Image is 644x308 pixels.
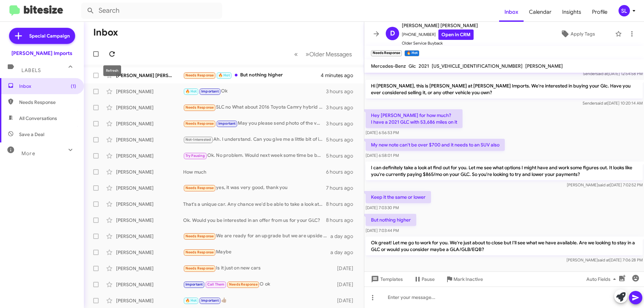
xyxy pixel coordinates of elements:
[103,65,121,76] div: Refresh
[116,201,183,207] div: [PERSON_NAME]
[116,297,183,304] div: [PERSON_NAME]
[402,29,478,40] span: [PHONE_NUMBER]
[571,28,595,40] span: Apply Tags
[613,5,637,16] button: SL
[185,250,214,254] span: Needs Response
[402,40,478,47] span: Older Service Buyback
[116,281,183,288] div: [PERSON_NAME]
[183,264,334,272] div: Is it just on new cars
[116,120,183,127] div: [PERSON_NAME]
[183,232,330,240] div: We are ready for an upgrade but we are upside down.
[183,281,334,288] div: O ok
[326,169,359,175] div: 6 hours ago
[390,28,395,39] span: D
[306,50,309,58] span: »
[366,80,643,99] p: Hi [PERSON_NAME], this is [PERSON_NAME] at [PERSON_NAME] Imports. We're interested in buying your...
[438,29,474,40] a: Open in CRM
[116,72,183,79] div: [PERSON_NAME] [PERSON_NAME]
[596,71,608,76] span: said at
[116,169,183,175] div: [PERSON_NAME]
[185,298,197,303] span: 🔥 Hot
[309,51,352,58] span: Older Messages
[366,205,399,210] span: [DATE] 7:03:30 PM
[366,139,505,151] p: My new note can't be over $700 and it needs to an SUV also
[326,120,359,127] div: 3 hours ago
[19,115,57,122] span: All Conversations
[183,217,326,224] div: Ok. Would you be interested in an offer from us for your GLC?
[116,249,183,256] div: [PERSON_NAME]
[185,89,197,94] span: 🔥 Hot
[93,27,118,38] h1: Inbox
[183,248,330,256] div: Maybe
[183,169,326,175] div: How much
[586,273,619,285] span: Auto Fields
[619,5,630,16] div: SL
[402,21,478,29] span: [PERSON_NAME] [PERSON_NAME]
[422,273,435,285] span: Pause
[9,28,75,44] a: Special Campaign
[567,257,643,262] span: [PERSON_NAME] [DATE] 7:06:28 PM
[326,201,359,207] div: 8 hours ago
[183,152,326,160] div: Ok. No problem. Would next week some time be better for you?
[183,104,326,111] div: SLC no What about 2016 Toyota Camry hybrid low miles less than 60k Or 2020 MB GLC 300 approx 80k ...
[366,109,463,128] p: Hey [PERSON_NAME] for how much? I have a 2021 GLC with 53,686 miles on it
[326,185,359,191] div: 7 hours ago
[183,201,326,207] div: That's a unique car. Any chance we'd be able to take a look at it in person so I can offer you a ...
[499,2,524,22] a: Inbox
[557,2,587,22] a: Insights
[334,281,359,288] div: [DATE]
[567,182,643,187] span: [PERSON_NAME] [DATE] 7:02:52 PM
[326,136,359,143] div: 5 hours ago
[201,89,219,94] span: Important
[371,63,406,69] span: Mercedes-Benz
[185,121,214,126] span: Needs Response
[598,257,609,262] span: said at
[366,228,399,233] span: [DATE] 7:03:44 PM
[116,104,183,111] div: [PERSON_NAME]
[326,217,359,224] div: 8 hours ago
[581,273,624,285] button: Auto Fields
[185,153,205,158] span: Try Pausing
[183,184,326,192] div: yes, it was very good, thank you
[543,28,612,40] button: Apply Tags
[334,297,359,304] div: [DATE]
[116,185,183,191] div: [PERSON_NAME]
[583,101,643,106] span: Sender [DATE] 10:20:14 AM
[405,50,419,56] small: 🔥 Hot
[453,273,483,285] span: Mark Inactive
[334,265,359,272] div: [DATE]
[207,282,225,287] span: Call Them
[587,2,613,22] span: Profile
[366,162,643,180] p: I can definitely take a look at find out for you. Let me see what options I might have and work s...
[185,73,214,77] span: Needs Response
[185,186,214,190] span: Needs Response
[29,33,70,39] span: Special Campaign
[185,282,203,287] span: Important
[116,233,183,240] div: [PERSON_NAME]
[326,88,359,95] div: 3 hours ago
[290,47,356,61] nav: Page navigation example
[370,273,403,285] span: Templates
[19,131,44,138] span: Save a Deal
[116,217,183,224] div: [PERSON_NAME]
[116,152,183,159] div: [PERSON_NAME]
[326,104,359,111] div: 3 hours ago
[11,50,72,57] div: [PERSON_NAME] Imports
[525,63,563,69] span: [PERSON_NAME]
[409,63,416,69] span: Glc
[524,2,557,22] a: Calendar
[419,63,429,69] span: 2021
[302,47,356,61] button: Next
[21,67,41,73] span: Labels
[183,71,321,79] div: But nothing higher
[364,273,408,285] button: Templates
[19,83,76,89] span: Inbox
[229,282,258,287] span: Needs Response
[440,273,488,285] button: Mark Inactive
[71,83,76,89] span: (1)
[21,150,35,157] span: More
[183,120,326,127] div: May you please send photo of the vehicle please.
